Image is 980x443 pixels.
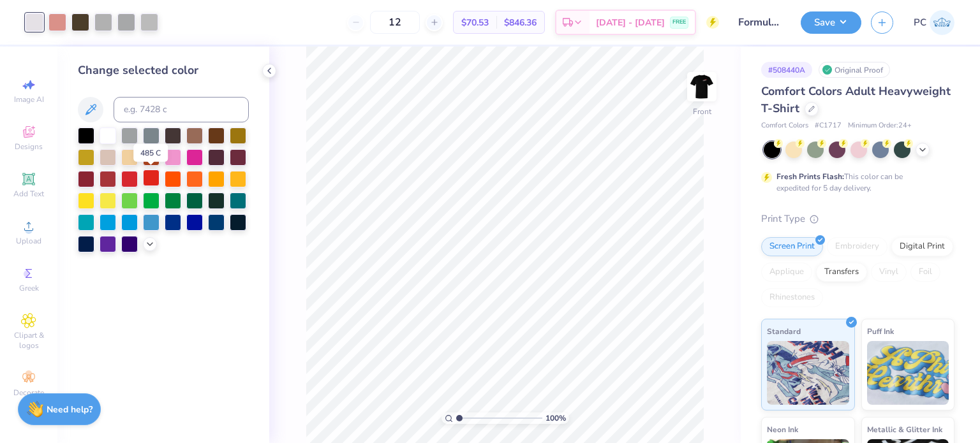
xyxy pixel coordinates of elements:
[761,212,954,226] div: Print Type
[461,16,489,29] span: $70.53
[596,16,665,29] span: [DATE] - [DATE]
[693,106,711,117] div: Front
[370,11,420,34] input: – –
[767,423,798,436] span: Neon Ink
[761,263,812,282] div: Applique
[672,18,686,27] span: FREE
[546,412,566,424] span: 100 %
[827,237,887,256] div: Embroidery
[504,16,537,29] span: $846.36
[761,237,823,256] div: Screen Print
[114,97,249,122] input: e.g. 7428 c
[867,423,942,436] span: Metallic & Glitter Ink
[16,236,41,246] span: Upload
[816,263,867,282] div: Transfers
[761,288,823,307] div: Rhinestones
[871,263,907,282] div: Vinyl
[6,330,51,351] span: Clipart & logos
[14,94,44,105] span: Image AI
[891,237,953,256] div: Digital Print
[78,62,249,79] div: Change selected color
[689,74,715,99] img: Front
[848,120,912,131] span: Minimum Order: 24 +
[761,120,808,131] span: Comfort Colors
[776,171,844,182] strong: Fresh Prints Flash:
[914,15,926,30] span: PC
[910,263,940,282] div: Foil
[761,62,812,78] div: # 508440A
[815,120,842,131] span: # C1717
[13,388,44,398] span: Decorate
[47,403,93,416] strong: Need help?
[767,341,849,405] img: Standard
[867,324,894,338] span: Puff Ink
[776,171,933,194] div: This color can be expedited for 5 day delivery.
[767,324,801,338] span: Standard
[133,144,168,162] div: 485 C
[914,10,954,35] a: PC
[819,62,890,78] div: Original Proof
[19,283,39,293] span: Greek
[801,11,861,34] button: Save
[729,10,791,35] input: Untitled Design
[867,341,949,405] img: Puff Ink
[13,189,44,199] span: Add Text
[15,142,43,152] span: Designs
[930,10,954,35] img: Priyanka Choudhary
[761,84,951,116] span: Comfort Colors Adult Heavyweight T-Shirt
